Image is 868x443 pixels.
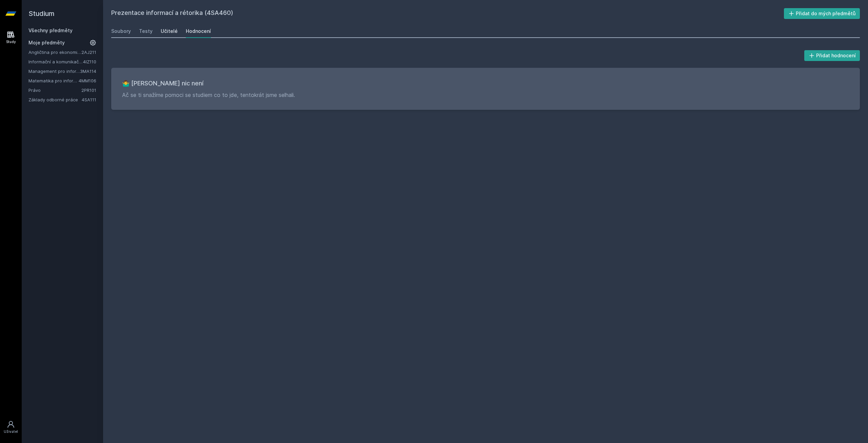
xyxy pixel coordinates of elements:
a: Management pro informatiky a statistiky [28,68,80,75]
div: Soubory [111,28,131,35]
a: 4SA111 [82,97,96,102]
a: 2PR101 [81,87,96,93]
button: Přidat hodnocení [804,50,860,61]
a: Hodnocení [186,24,211,38]
a: Učitelé [161,24,178,38]
a: Uživatel [1,417,20,438]
a: 3MA114 [80,68,96,74]
h2: Prezentace informací a rétorika (4SA460) [111,8,784,19]
div: Testy [139,28,153,35]
a: 4IZ110 [83,59,96,64]
a: 2AJ211 [81,49,96,55]
a: Právo [28,87,81,94]
a: Study [1,27,20,48]
button: Přidat do mých předmětů [784,8,860,19]
div: Uživatel [4,429,18,434]
a: 4MM106 [79,78,96,83]
a: Testy [139,24,153,38]
h3: 🤷‍♂️ [PERSON_NAME] nic není [122,79,849,88]
a: Všechny předměty [28,27,73,33]
div: Study [6,39,16,44]
div: Učitelé [161,28,178,35]
div: Hodnocení [186,28,211,35]
p: Ač se ti snažíme pomoci se studiem co to jde, tentokrát jsme selhali. [122,91,849,99]
span: Moje předměty [28,39,65,46]
a: Soubory [111,24,131,38]
a: Angličtina pro ekonomická studia 1 (B2/C1) [28,49,81,56]
a: Matematika pro informatiky [28,77,79,84]
a: Informační a komunikační technologie [28,58,83,65]
a: Základy odborné práce [28,96,82,103]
